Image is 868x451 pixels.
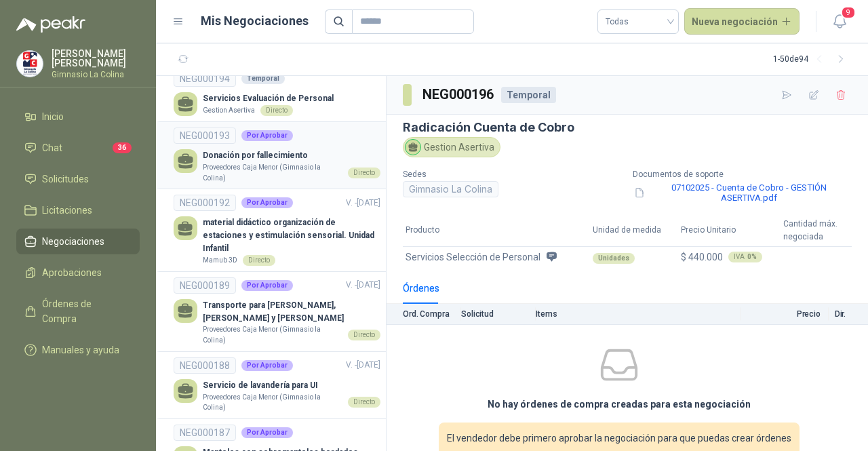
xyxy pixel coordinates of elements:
a: NEG000189Por AprobarV. -[DATE] Transporte para [PERSON_NAME], [PERSON_NAME] y [PERSON_NAME]Provee... [174,277,380,346]
b: 0 % [747,254,757,260]
button: Nueva negociación [684,8,800,35]
a: Inicio [16,104,140,130]
p: Gimnasio La Colina [52,71,140,79]
h3: NEG000196 [422,84,496,105]
div: Por Aprobar [241,130,293,141]
a: Licitaciones [16,197,140,223]
p: Documentos de soporte [633,168,852,181]
p: Proveedores Caja Menor (Gimnasio la Colina) [203,392,342,413]
p: Transporte para [PERSON_NAME], [PERSON_NAME] y [PERSON_NAME] [203,299,380,325]
a: Aprobaciones [16,260,140,286]
span: Negociaciones [42,234,104,249]
div: NEG000192 [174,195,236,211]
a: Solicitudes [16,166,140,192]
p: material didáctico organización de estaciones y estimulación sensorial. Unidad Infantil [203,216,380,255]
span: 36 [113,142,132,153]
div: Unidades [593,253,635,264]
span: Licitaciones [42,203,92,218]
div: Gimnasio La Colina [403,181,498,197]
div: Directo [260,105,293,116]
th: Items [536,304,741,325]
div: Directo [243,255,275,266]
p: [PERSON_NAME] [PERSON_NAME] [52,49,140,68]
div: Por Aprobar [241,197,293,208]
div: Por Aprobar [241,427,293,438]
h1: Mis Negociaciones [201,12,309,31]
h3: Radicación Cuenta de Cobro [403,120,852,134]
a: Órdenes de Compra [16,291,140,332]
a: Negociaciones [16,229,140,254]
div: Temporal [501,87,556,103]
button: 9 [827,9,852,34]
div: Órdenes [403,281,439,296]
img: Logo peakr [16,16,85,33]
div: Directo [348,330,380,340]
a: NEG000188Por AprobarV. -[DATE] Servicio de lavandería para UIProveedores Caja Menor (Gimnasio la ... [174,357,380,413]
div: NEG000193 [174,128,236,144]
span: Aprobaciones [42,265,102,280]
span: El vendedor debe primero aprobar la negociación para que puedas crear órdenes [447,431,791,446]
div: NEG000188 [174,357,236,374]
p: Donación por fallecimiento [203,149,380,162]
div: Por Aprobar [241,280,293,291]
p: Servicio de lavandería para UI [203,379,380,392]
h3: No hay órdenes de compra creadas para esta negociación [488,397,751,412]
th: Precio Unitario [678,215,781,246]
img: Company Logo [17,51,43,77]
p: Proveedores Caja Menor (Gimnasio la Colina) [203,162,342,183]
span: Órdenes de Compra [42,296,127,326]
div: Gestion Asertiva [403,137,500,157]
span: Inicio [42,109,64,124]
span: 9 [841,6,856,19]
button: 07102025 - Cuenta de Cobro - GESTIÓN ASERTIVA.pdf [633,181,852,204]
span: Chat [42,140,62,155]
th: Producto [403,215,590,246]
span: Manuales y ayuda [42,342,119,357]
p: Sedes [403,168,622,181]
th: Cantidad máx. negociada [781,215,852,246]
a: NEG000192Por AprobarV. -[DATE] material didáctico organización de estaciones y estimulación senso... [174,195,380,266]
span: $ 440.000 [681,252,723,262]
a: Manuales y ayuda [16,337,140,363]
th: Precio [741,304,829,325]
span: V. - [DATE] [346,198,380,208]
span: Servicios Selección de Personal [406,250,540,264]
span: Solicitudes [42,172,89,187]
th: Dir. [829,304,868,325]
p: Proveedores Caja Menor (Gimnasio la Colina) [203,324,342,345]
a: NEG000193Por AprobarDonación por fallecimientoProveedores Caja Menor (Gimnasio la Colina)Directo [174,128,380,183]
div: IVA [728,252,762,262]
th: Ord. Compra [387,304,461,325]
p: Mamub 3D [203,255,237,266]
span: Todas [606,12,671,32]
a: NEG000194TemporalServicios Evaluación de PersonalGestion AsertivaDirecto [174,71,380,116]
div: Directo [348,168,380,178]
th: Solicitud [461,304,536,325]
span: V. - [DATE] [346,360,380,370]
span: V. - [DATE] [346,280,380,290]
div: NEG000187 [174,425,236,441]
div: Temporal [241,73,285,84]
div: NEG000194 [174,71,236,87]
div: NEG000189 [174,277,236,294]
th: Unidad de medida [590,215,677,246]
a: Chat36 [16,135,140,161]
div: 1 - 50 de 94 [773,49,852,71]
div: Directo [348,397,380,408]
p: Gestion Asertiva [203,105,255,116]
p: Servicios Evaluación de Personal [203,92,334,105]
div: Por Aprobar [241,360,293,371]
